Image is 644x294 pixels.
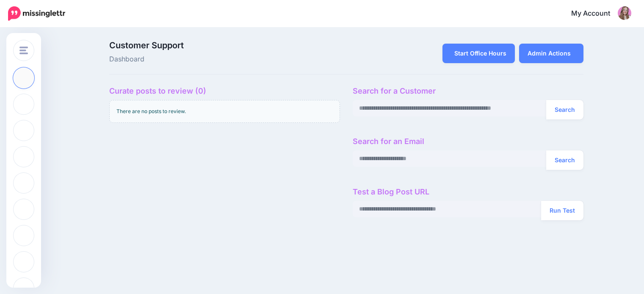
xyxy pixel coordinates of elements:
[109,86,340,96] h4: Curate posts to review (0)
[109,100,340,123] div: There are no posts to review.
[353,187,583,197] h4: Test a Blog Post URL
[563,3,631,24] a: My Account
[353,86,583,96] h4: Search for a Customer
[541,201,583,220] button: Run Test
[442,44,515,63] a: Start Office Hours
[8,6,65,21] img: Missinglettr
[546,150,583,170] button: Search
[109,54,421,65] span: Dashboard
[19,47,28,54] img: menu.png
[109,41,421,50] span: Customer Support
[519,44,583,63] a: Admin Actions
[353,137,583,146] h4: Search for an Email
[546,100,583,119] button: Search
